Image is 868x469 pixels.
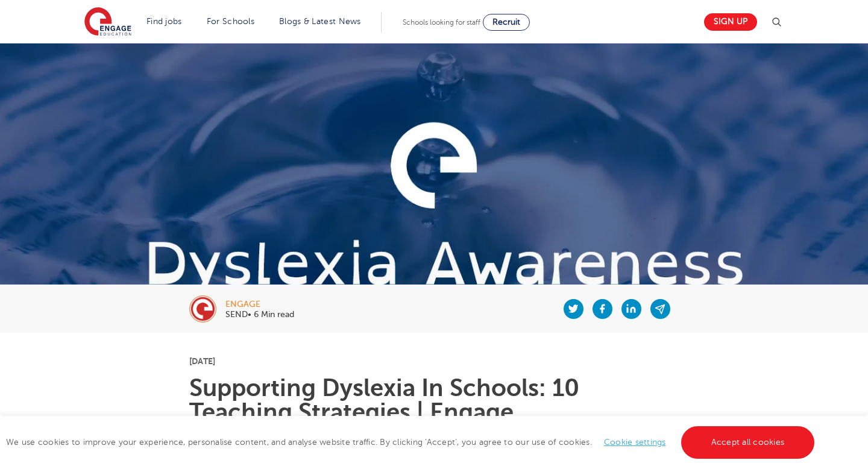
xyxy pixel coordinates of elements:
span: We use cookies to improve your experience, personalise content, and analyse website traffic. By c... [6,438,817,447]
a: Find jobs [146,17,182,26]
p: [DATE] [189,357,679,365]
a: Sign up [704,13,757,31]
p: SEND• 6 Min read [225,310,294,319]
a: Cookie settings [604,438,666,447]
h1: Supporting Dyslexia In Schools: 10 Teaching Strategies | Engage [189,376,679,424]
img: Engage Education [84,7,131,37]
span: Schools looking for staff [403,18,480,27]
span: Recruit [492,17,520,27]
a: Recruit [483,14,530,31]
a: Blogs & Latest News [279,17,361,26]
a: Accept all cookies [681,426,815,459]
div: engage [225,300,294,309]
a: For Schools [207,17,254,26]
